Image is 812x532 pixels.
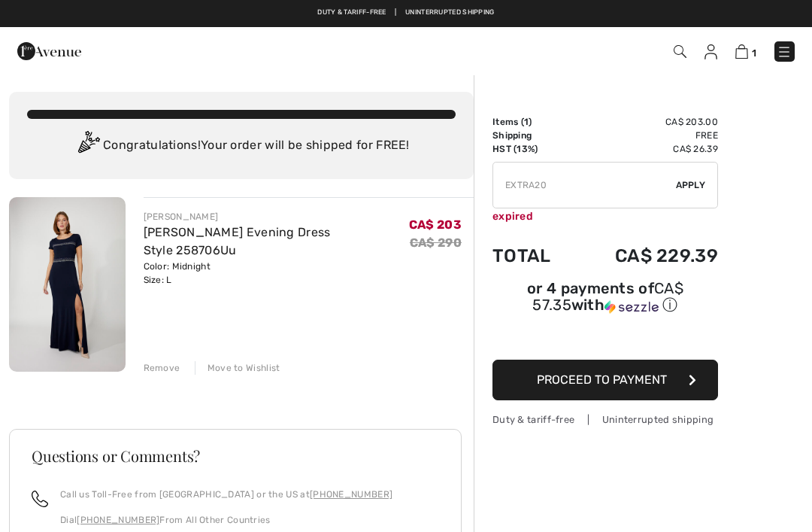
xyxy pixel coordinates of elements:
div: Move to Wishlist [195,361,280,375]
img: 1ère Avenue [17,36,81,66]
a: [PHONE_NUMBER] [77,515,159,525]
div: or 4 payments ofCA$ 57.35withSezzle Click to learn more about Sezzle [492,281,718,321]
td: CA$ 203.00 [574,115,718,129]
span: Proceed to Payment [537,372,667,387]
iframe: PayPal-paypal [492,321,718,354]
td: Total [492,230,574,281]
div: Duty & tariff-free | Uninterrupted shipping [492,412,718,427]
a: [PHONE_NUMBER] [310,489,392,500]
span: Apply [676,178,706,192]
div: expired [492,208,718,224]
img: Congratulation2.svg [73,131,103,161]
td: CA$ 229.39 [574,230,718,281]
input: Promo code [493,163,676,208]
img: Search [674,45,686,58]
td: CA$ 26.39 [574,142,718,156]
td: HST (13%) [492,142,574,156]
td: Free [574,129,718,142]
p: Call us Toll-Free from [GEOGRAPHIC_DATA] or the US at [60,488,392,501]
div: Congratulations! Your order will be shipped for FREE! [27,131,456,161]
img: Maxi Sheath Evening Dress Style 258706Uu [9,197,126,372]
a: [PERSON_NAME] Evening Dress Style 258706Uu [144,225,331,257]
button: Proceed to Payment [492,360,718,400]
img: Menu [777,44,792,59]
span: CA$ 203 [409,217,462,232]
span: CA$ 57.35 [532,279,683,314]
img: Shopping Bag [735,44,748,59]
td: Items ( ) [492,115,574,129]
div: or 4 payments of with [492,281,718,315]
img: Sezzle [604,300,659,314]
div: [PERSON_NAME] [144,210,409,223]
td: Shipping [492,129,574,142]
div: Color: Midnight Size: L [144,260,409,287]
h3: Questions or Comments? [32,448,439,464]
div: Remove [144,361,180,375]
a: 1ère Avenue [17,43,81,57]
a: 1 [735,42,756,60]
span: 1 [524,117,529,127]
span: 1 [752,47,756,59]
s: CA$ 290 [410,236,462,250]
img: My Info [704,44,717,59]
img: call [32,491,48,507]
p: Dial From All Other Countries [60,513,392,527]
